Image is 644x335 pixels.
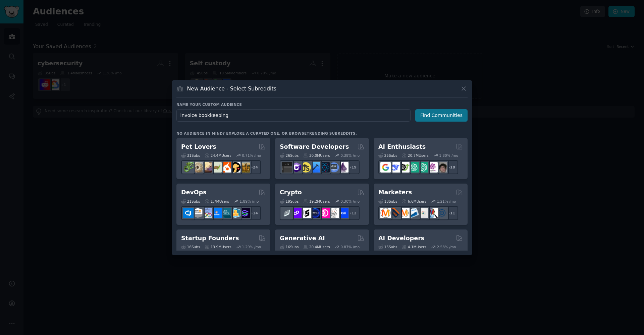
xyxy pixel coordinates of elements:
h2: Startup Founders [181,234,239,243]
div: 30.0M Users [303,153,330,158]
h2: AI Developers [378,234,424,243]
img: content_marketing [380,208,391,218]
img: GoogleGeminiAI [380,162,391,173]
img: ArtificalIntelligence [437,162,447,173]
div: 19 Sub s [280,199,299,204]
div: 0.38 % /mo [340,153,360,158]
img: chatgpt_promptDesign [409,162,419,173]
img: ballpython [193,162,203,173]
div: + 24 [247,160,261,174]
button: Find Communities [415,109,468,122]
img: iOSProgramming [310,162,320,173]
h2: Marketers [378,188,412,197]
div: 1.89 % /mo [240,199,259,204]
div: 0.71 % /mo [242,153,261,158]
div: 1.80 % /mo [439,153,458,158]
div: + 14 [247,206,261,220]
h3: Name your custom audience [176,102,468,107]
div: 18 Sub s [378,199,397,204]
img: AItoolsCatalog [399,162,410,173]
img: DeepSeek [390,162,400,173]
img: MarketingResearch [427,208,438,218]
div: 31 Sub s [181,153,200,158]
img: defi_ [338,208,348,218]
div: 1.29 % /mo [242,245,261,249]
img: defiblockchain [319,208,330,218]
div: 20.7M Users [402,153,428,158]
img: DevOpsLinks [211,208,222,218]
h2: Pet Lovers [181,143,216,151]
img: web3 [310,208,320,218]
img: OnlineMarketing [437,208,447,218]
img: PlatformEngineers [239,208,250,218]
div: 1.21 % /mo [437,199,456,204]
h2: DevOps [181,188,207,197]
div: 19.2M Users [303,199,330,204]
img: bigseo [390,208,400,218]
img: csharp [291,162,302,173]
div: 21 Sub s [181,199,200,204]
img: cockatiel [221,162,231,173]
img: reactnative [319,162,330,173]
h2: AI Enthusiasts [378,143,426,151]
img: AskComputerScience [329,162,339,173]
img: aws_cdk [230,208,240,218]
div: 0.87 % /mo [340,245,360,249]
input: Pick a short name, like "Digital Marketers" or "Movie-Goers" [176,109,411,122]
div: 0.30 % /mo [340,199,360,204]
h2: Crypto [280,188,302,197]
div: 16 Sub s [181,245,200,249]
img: chatgpt_prompts_ [418,162,428,173]
a: trending subreddits [307,131,355,135]
img: Docker_DevOps [202,208,212,218]
img: PetAdvice [230,162,240,173]
img: AWS_Certified_Experts [193,208,203,218]
div: No audience in mind? Explore a curated one, or browse . [176,131,357,136]
div: 20.4M Users [303,245,330,249]
div: + 18 [444,160,458,174]
img: leopardgeckos [202,162,212,173]
h2: Generative AI [280,234,325,243]
img: software [282,162,292,173]
h2: Software Developers [280,143,349,151]
img: learnjavascript [301,162,311,173]
img: CryptoNews [329,208,339,218]
div: 1.7M Users [205,199,229,204]
img: 0xPolygon [291,208,302,218]
div: 26 Sub s [280,153,299,158]
div: 2.58 % /mo [437,245,456,249]
div: 6.6M Users [402,199,426,204]
img: dogbreed [239,162,250,173]
img: elixir [338,162,348,173]
div: 16 Sub s [280,245,299,249]
img: AskMarketing [399,208,410,218]
div: 24.4M Users [205,153,231,158]
div: 4.1M Users [402,245,426,249]
div: 13.9M Users [205,245,231,249]
h3: New Audience - Select Subreddits [187,85,276,92]
div: + 19 [345,160,360,174]
img: OpenAIDev [427,162,438,173]
div: 25 Sub s [378,153,397,158]
img: googleads [418,208,428,218]
img: ethfinance [282,208,292,218]
img: azuredevops [183,208,194,218]
img: turtle [211,162,222,173]
div: + 12 [345,206,360,220]
img: Emailmarketing [409,208,419,218]
div: + 11 [444,206,458,220]
img: ethstaker [301,208,311,218]
div: 15 Sub s [378,245,397,249]
img: platformengineering [221,208,231,218]
img: herpetology [183,162,194,173]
